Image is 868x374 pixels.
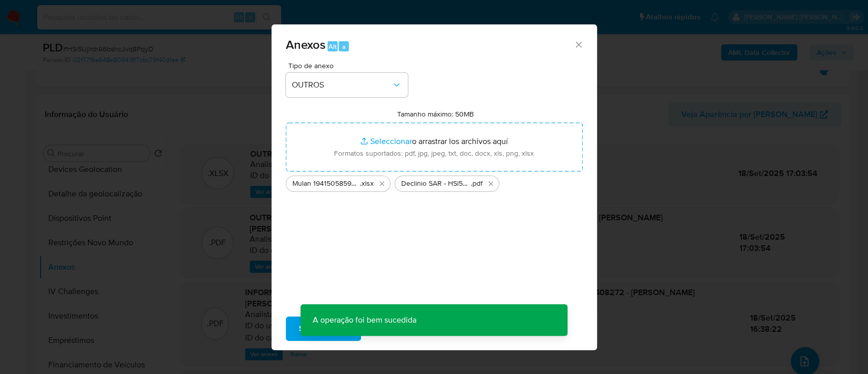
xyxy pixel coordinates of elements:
button: Subir arquivo [286,317,361,341]
button: Eliminar Declinio SAR - HSl5UjlrdrA6bshcJvq8PqyD - CPF 85892408272 - JOAO ALEX AVILA AGUERO.pdf [485,178,497,190]
p: A operação foi bem sucedida [301,304,429,336]
span: .xlsx [360,179,374,189]
ul: Archivos seleccionados [286,171,583,192]
span: Cancelar [378,318,411,340]
span: Mulan 1941505859_2025_09_18_15_13_05 [292,179,360,189]
button: Eliminar Mulan 1941505859_2025_09_18_15_13_05.xlsx [376,178,388,190]
button: Cerrar [574,40,583,49]
span: a [342,42,346,51]
span: Alt [328,42,337,51]
span: Declinio SAR - HSl5UjlrdrA6bshcJvq8PqyD - CPF 85892408272 - [PERSON_NAME] [PERSON_NAME] [PERSON_N... [401,179,471,189]
span: Tipo de anexo [288,62,410,69]
button: OUTROS [286,73,408,97]
span: OUTROS [292,80,392,90]
span: Subir arquivo [299,318,348,340]
span: .pdf [471,179,483,189]
span: Anexos [286,36,325,53]
label: Tamanho máximo: 50MB [397,109,474,119]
